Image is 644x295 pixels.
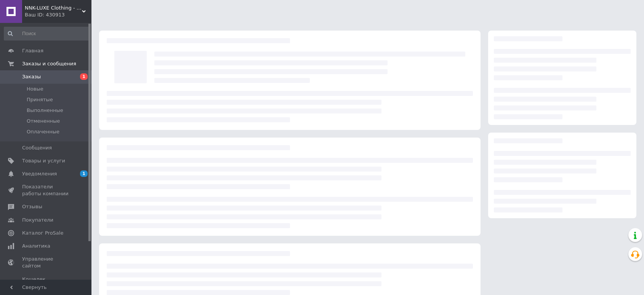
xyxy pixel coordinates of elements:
[22,256,70,269] span: Управление сайтом
[22,230,63,237] span: Каталог ProSale
[22,157,65,164] span: Товары и услуги
[25,11,91,18] div: Ваш ID: 430913
[22,60,76,67] span: Заказы и сообщения
[22,183,70,197] span: Показатели работы компании
[4,27,90,41] input: Поиск
[27,96,53,103] span: Принятые
[27,107,63,114] span: Выполненные
[27,86,43,92] span: Новые
[22,217,53,224] span: Покупатели
[27,118,60,125] span: Отмененные
[22,73,41,80] span: Заказы
[22,144,52,151] span: Сообщения
[22,203,42,210] span: Отзывы
[22,47,43,54] span: Главная
[80,170,88,177] span: 1
[25,5,82,11] span: NNK-LUXE Clothing - Интернет-магазин дизайнерской женской и детской одежды
[22,243,50,250] span: Аналитика
[22,276,70,290] span: Кошелек компании
[22,170,57,177] span: Уведомления
[27,128,59,135] span: Оплаченные
[80,73,88,80] span: 1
